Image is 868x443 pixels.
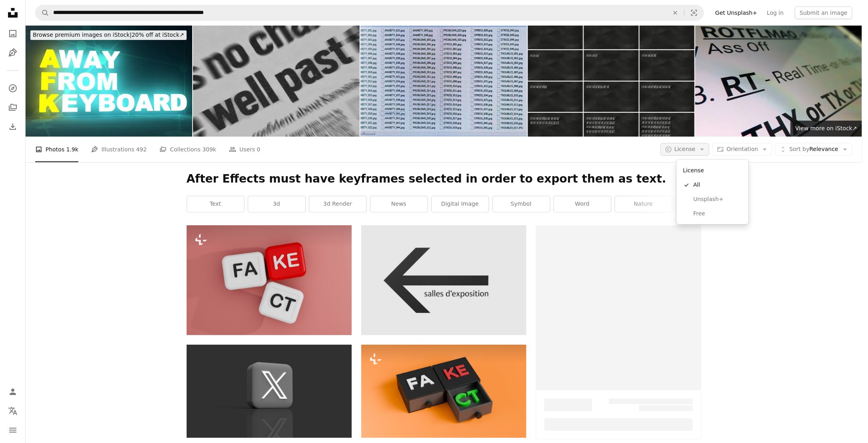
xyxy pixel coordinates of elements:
span: All [693,181,742,189]
button: Orientation [713,143,772,156]
span: License [675,146,696,152]
div: License [677,159,749,224]
button: License [661,143,710,156]
div: License [680,163,745,178]
span: Free [693,210,742,218]
span: Unsplash+ [693,195,742,203]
